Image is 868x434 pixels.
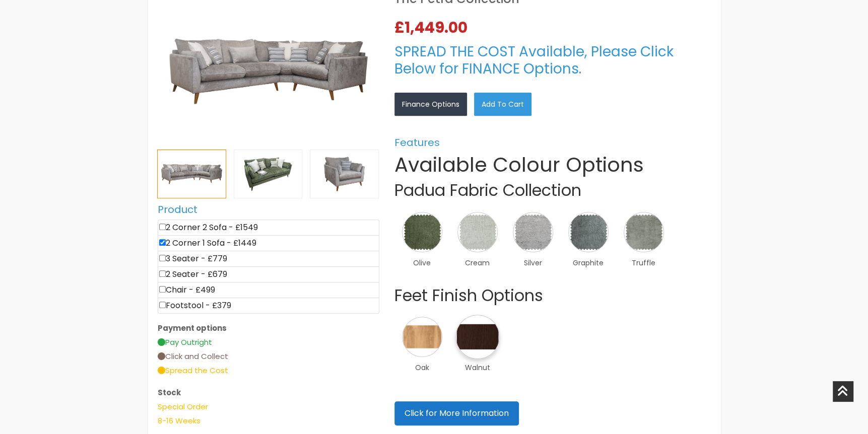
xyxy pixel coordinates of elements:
img: Silver [513,212,553,252]
li: 3 Seater - £779 [158,251,379,267]
span: £1,449.00 [394,20,472,35]
span: Truffle [624,257,664,268]
a: Click for More Information [394,401,519,425]
img: Graphite [568,212,609,252]
li: 2 Corner 2 Sofa - £1549 [158,220,379,236]
img: Cream [457,212,498,252]
span: Oak [402,362,442,373]
span: Silver [513,257,553,268]
img: Walnut [455,315,500,359]
img: Oak [402,317,442,357]
li: Footstool - £379 [158,298,379,314]
a: Add to Cart [474,93,531,116]
span: Olive [402,257,442,268]
h2: Feet Finish Options [394,286,711,305]
span: Special Order 8-16 Weeks [158,401,208,426]
span: Walnut [457,362,498,373]
a: Finance Options [394,93,467,116]
span: Graphite [568,257,609,268]
span: Click and Collect [158,351,228,361]
img: Olive [402,212,442,252]
h2: Padua Fabric Collection [394,181,711,200]
b: Stock [158,387,181,398]
img: Truffle [624,212,664,252]
h3: SPREAD THE COST Available, Please Click Below for FINANCE Options. [394,43,711,77]
b: Payment options [158,323,227,333]
span: Cream [457,257,498,268]
li: Chair - £499 [158,282,379,298]
li: 2 Corner 1 Sofa - £1449 [158,235,379,251]
li: 2 Seater - £679 [158,266,379,282]
span: Spread the Cost [158,365,228,376]
span: Pay Outright [158,337,212,347]
h5: Product [158,203,379,215]
h1: Available Colour Options [394,153,711,177]
h5: Features [394,136,711,149]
